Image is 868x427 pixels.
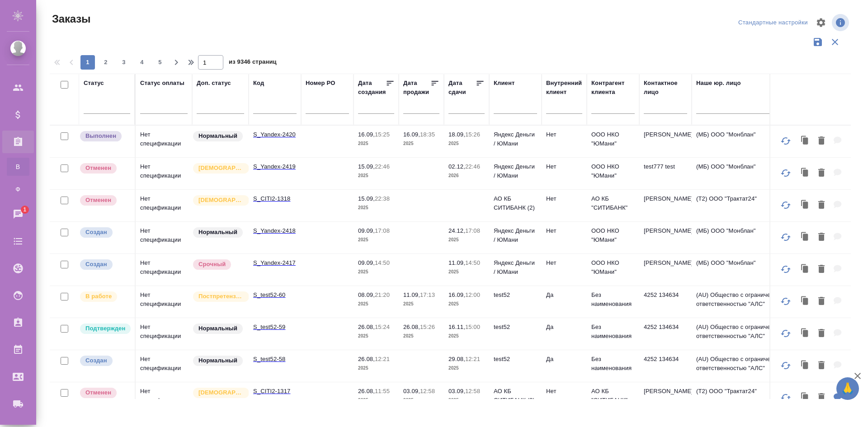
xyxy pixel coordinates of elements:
td: (МБ) ООО "Монблан" [692,126,800,157]
p: 18:35 [420,131,435,138]
p: 17:13 [420,291,435,298]
td: Нет спецификации [136,318,192,350]
p: 16.09, [448,291,465,298]
p: 22:38 [375,195,390,202]
button: 4 [135,55,149,70]
p: 18.09, [448,131,465,138]
div: Дата продажи [403,79,430,97]
td: Нет спецификации [136,126,192,157]
p: АО КБ "СИТИБАНК" [591,194,635,212]
div: Выставляется автоматически для первых 3 заказов нового контактного лица. Особое внимание [192,387,244,399]
button: Сохранить фильтры [809,33,826,51]
p: ООО НКО "ЮМани" [591,226,635,244]
button: Обновить [775,291,797,312]
td: Нет спецификации [136,350,192,382]
div: Статус [84,79,104,88]
button: Удалить [814,164,829,183]
div: Дата создания [358,79,386,97]
div: Доп. статус [197,79,231,88]
p: Без наименования [591,355,635,373]
p: S_Yandex-2420 [253,130,297,139]
button: Обновить [775,258,797,280]
td: (МБ) ООО "Монблан" [692,254,800,286]
div: Выставляется автоматически при создании заказа [79,258,130,271]
div: Выставляет КМ после уточнения всех необходимых деталей и получения согласия клиента на запуск. С ... [79,323,130,335]
p: 2025 [448,267,485,277]
p: Да [546,323,582,332]
p: 26.08, [358,388,375,394]
p: 16.09, [358,131,375,138]
a: Ф [7,180,29,198]
div: Выставляется автоматически для первых 3 заказов нового контактного лица. Особое внимание [192,194,244,206]
p: Создан [85,260,107,269]
p: Нет [546,194,582,203]
button: Клонировать [797,196,814,215]
p: Без наименования [591,291,635,309]
td: Нет спецификации [136,190,192,221]
td: [PERSON_NAME] [639,222,692,253]
button: Удалить [814,196,829,215]
p: Отменен [85,196,111,205]
a: В [7,158,29,176]
p: Нет [546,130,582,139]
button: Удалить [814,228,829,247]
span: Посмотреть информацию [832,14,851,31]
p: [DEMOGRAPHIC_DATA] [198,388,244,397]
p: 21:20 [375,291,390,298]
p: 22:46 [375,163,390,170]
p: 2025 [358,396,394,405]
p: 26.08, [358,356,375,362]
p: 16.11, [448,324,465,330]
div: Выставляется автоматически для первых 3 заказов после рекламации. Особое внимание [192,291,244,303]
p: 29.08, [448,356,465,362]
div: Наше юр. лицо [696,79,741,88]
p: Нет [546,226,582,235]
button: 3 [117,55,131,70]
button: Удалить [814,260,829,279]
div: Статус по умолчанию для стандартных заказов [192,323,244,335]
button: Клонировать [797,389,814,407]
div: Внутренний клиент [546,79,582,97]
p: 2026 [448,171,485,180]
button: Обновить [775,387,797,408]
p: S_test52-58 [253,355,297,364]
button: Обновить [775,226,797,248]
p: В работе [85,292,112,301]
p: 09.09, [358,259,375,266]
td: [PERSON_NAME] [639,254,692,286]
span: Ф [11,185,25,194]
button: Обновить [775,355,797,376]
button: 5 [153,55,167,70]
p: 2025 [358,300,394,309]
td: (AU) Общество с ограниченной ответственностью "АЛС" [692,350,800,382]
p: S_CITI2-1318 [253,194,297,203]
td: Нет спецификации [136,222,192,253]
button: Клонировать [797,324,814,343]
p: 12:58 [465,388,480,394]
button: Удалить [814,292,829,311]
button: Обновить [775,194,797,216]
p: 15.09, [358,195,375,202]
p: 12:00 [465,291,480,298]
p: S_test52-59 [253,323,297,332]
td: (AU) Общество с ограниченной ответственностью "АЛС" [692,318,800,350]
td: 4252 134634 [639,318,692,350]
p: test52 [494,355,537,364]
p: test52 [494,323,537,332]
button: Удалить [814,324,829,343]
p: Да [546,291,582,300]
p: S_test52-60 [253,291,297,300]
td: Нет спецификации [136,382,192,414]
p: Создан [85,228,107,237]
p: Нормальный [198,324,237,333]
p: 16.09, [403,131,420,138]
p: Нормальный [198,228,237,237]
p: 22:46 [465,163,480,170]
p: 2025 [403,396,439,405]
span: из 9346 страниц [229,56,277,70]
span: 2 [99,58,113,67]
p: 17:08 [375,227,390,234]
p: Яндекс Деньги / ЮМани [494,162,537,180]
p: Нет [546,387,582,396]
span: 1 [18,205,32,214]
